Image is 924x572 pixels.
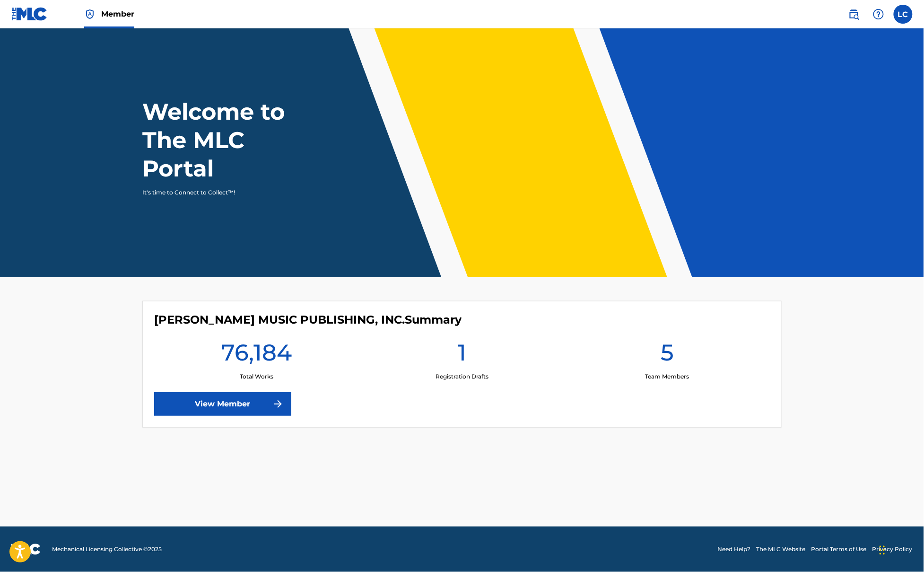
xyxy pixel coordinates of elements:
h4: MAXIMO AGUIRRE MUSIC PUBLISHING, INC. [154,313,462,327]
a: Privacy Policy [872,545,913,554]
img: help [873,9,884,20]
a: Public Search [845,5,863,24]
img: f7272a7cc735f4ea7f67.svg [272,398,284,410]
h1: Welcome to The MLC Portal [142,97,319,183]
span: Member [101,9,134,19]
img: MLC Logo [11,7,48,21]
img: Top Rightsholder [84,9,96,20]
iframe: Chat Widget [877,527,924,572]
a: Portal Terms of Use [811,545,867,554]
p: It's time to Connect to Collect™! [142,188,306,197]
p: Registration Drafts [436,372,488,381]
h1: 76,184 [221,338,292,372]
div: Drag [880,536,885,564]
h1: 1 [458,338,466,372]
img: logo [11,544,41,555]
a: View Member [154,392,291,416]
img: search [848,9,860,20]
a: The MLC Website [757,545,806,554]
div: Help [869,5,888,24]
a: Need Help? [718,545,751,554]
span: Mechanical Licensing Collective © 2025 [52,545,162,554]
p: Team Members [645,372,689,381]
h1: 5 [661,338,674,372]
div: User Menu [894,5,913,24]
p: Total Works [240,372,273,381]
